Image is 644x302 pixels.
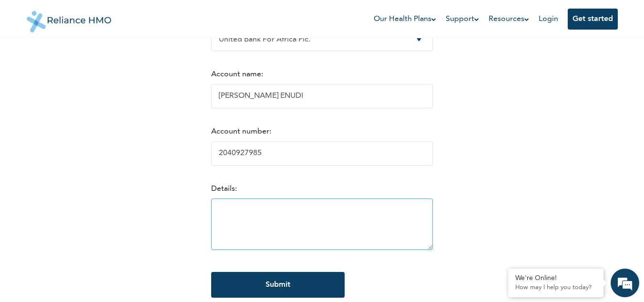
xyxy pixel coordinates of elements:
[489,13,529,25] a: Resources
[539,15,558,23] a: Login
[568,9,618,30] button: Get started
[211,71,263,78] label: Account name:
[211,272,345,298] input: Submit
[211,185,237,193] label: Details:
[515,284,596,292] p: How may I help you today?
[27,4,112,32] img: Reliance HMO's Logo
[211,128,271,135] label: Account number:
[515,274,596,282] div: We're Online!
[374,13,436,25] a: Our Health Plans
[446,13,479,25] a: Support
